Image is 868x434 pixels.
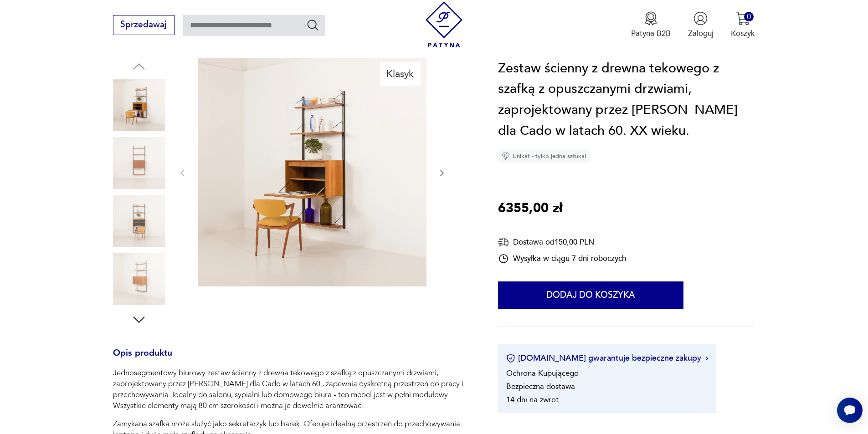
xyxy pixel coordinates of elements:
li: Bezpieczna dostawa [506,381,575,392]
button: Sprzedawaj [113,15,175,35]
li: 14 dni na zwrot [506,394,559,405]
a: Sprzedawaj [113,22,175,29]
h1: Zestaw ścienny z drewna tekowego z szafką z opuszczanymi drzwiami, zaprojektowany przez [PERSON_N... [498,58,755,141]
button: Patyna B2B [631,11,671,39]
p: Koszyk [731,28,755,39]
div: Klasyk [380,62,421,85]
img: Zdjęcie produktu Zestaw ścienny z drewna tekowego z szafką z opuszczanymi drzwiami, zaprojektowan... [113,137,165,189]
img: Ikona strzałki w prawo [705,356,708,361]
img: Ikona koszyka [736,11,750,26]
img: Ikona dostawy [498,236,509,248]
img: Zdjęcie produktu Zestaw ścienny z drewna tekowego z szafką z opuszczanymi drzwiami, zaprojektowan... [113,79,165,131]
p: 6355,00 zł [498,198,562,219]
button: Dodaj do koszyka [498,281,683,309]
img: Zdjęcie produktu Zestaw ścienny z drewna tekowego z szafką z opuszczanymi drzwiami, zaprojektowan... [198,58,426,286]
div: Dostawa od 150,00 PLN [498,236,626,248]
img: Zdjęcie produktu Zestaw ścienny z drewna tekowego z szafką z opuszczanymi drzwiami, zaprojektowan... [113,253,165,305]
img: Patyna - sklep z meblami i dekoracjami vintage [421,1,467,47]
h3: Opis produktu [113,350,472,368]
div: Unikat - tylko jedna sztuka! [498,149,590,163]
button: 0Koszyk [731,11,755,39]
button: [DOMAIN_NAME] gwarantuje bezpieczne zakupy [506,352,708,364]
button: Zaloguj [688,11,714,39]
img: Ikona certyfikatu [506,354,515,363]
p: Patyna B2B [631,28,671,39]
button: Szukaj [306,18,319,31]
a: Ikona medaluPatyna B2B [631,11,671,39]
img: Ikonka użytkownika [693,11,708,26]
div: 0 [744,12,754,21]
p: Jednosegmentowy biurowy zestaw ścienny z drewna tekowego z szafką z opuszczanymi drzwiami, zaproj... [113,368,472,411]
p: Zaloguj [688,28,714,39]
li: Ochrona Kupującego [506,368,579,378]
img: Zdjęcie produktu Zestaw ścienny z drewna tekowego z szafką z opuszczanymi drzwiami, zaprojektowan... [113,195,165,247]
img: Ikona medalu [644,11,658,26]
div: Wysyłka w ciągu 7 dni roboczych [498,253,626,264]
img: Ikona diamentu [502,152,510,160]
iframe: Smartsupp widget button [837,398,863,423]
